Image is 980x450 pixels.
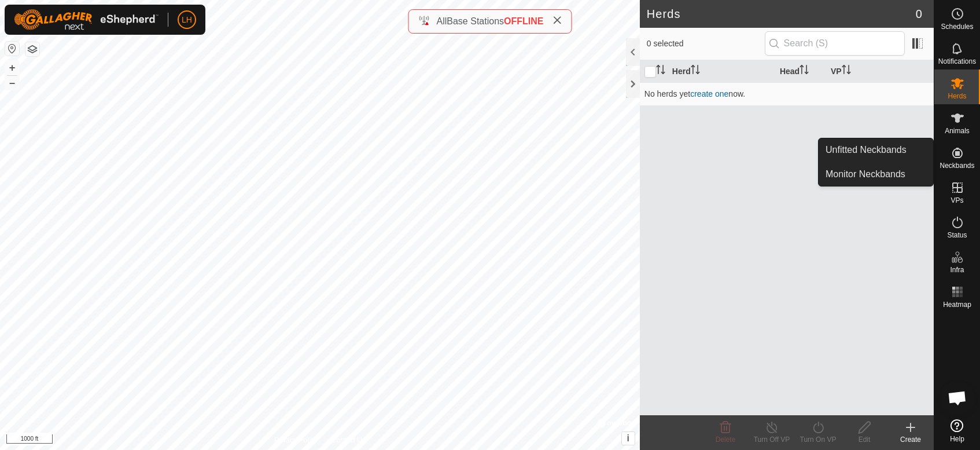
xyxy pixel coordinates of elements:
span: LH [182,14,192,26]
h2: Herds [647,7,916,21]
button: Reset Map [5,42,19,56]
div: Turn Off VP [749,434,795,445]
div: Open chat [940,381,975,415]
span: Monitor Neckbands [826,167,905,181]
span: Status [947,232,967,239]
span: VPs [950,197,963,204]
span: Help [950,436,964,442]
button: i [622,432,635,445]
input: Search (S) [765,31,905,56]
span: 0 selected [647,38,765,50]
span: All [437,16,447,26]
span: Notifications [938,58,976,65]
span: OFFLINE [504,16,543,26]
td: No herds yet now. [640,82,934,105]
button: + [5,61,19,75]
p-sorticon: Activate to sort [800,67,809,76]
p-sorticon: Activate to sort [656,67,665,76]
span: 0 [916,5,922,23]
span: Unfitted Neckbands [826,143,907,157]
button: – [5,76,19,90]
span: Animals [945,127,970,134]
p-sorticon: Activate to sort [842,67,851,76]
div: Turn On VP [795,434,841,445]
button: Map Layers [25,42,39,56]
span: Neckbands [940,162,974,169]
a: Monitor Neckbands [819,163,933,186]
span: Infra [950,266,964,273]
th: Herd [668,60,775,83]
th: VP [826,60,934,83]
div: Create [887,434,934,445]
a: Contact Us [331,435,366,445]
span: Herds [948,93,966,100]
span: i [627,433,629,443]
div: Edit [841,434,887,445]
span: Heatmap [943,301,971,308]
a: Privacy Policy [274,435,318,445]
a: Help [934,415,980,447]
p-sorticon: Activate to sort [691,67,700,76]
span: Schedules [941,23,973,30]
span: Base Stations [447,16,504,26]
a: create one [690,89,728,98]
th: Head [775,60,826,83]
img: Gallagher Logo [14,9,159,30]
span: Delete [716,436,736,444]
a: Unfitted Neckbands [819,138,933,162]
